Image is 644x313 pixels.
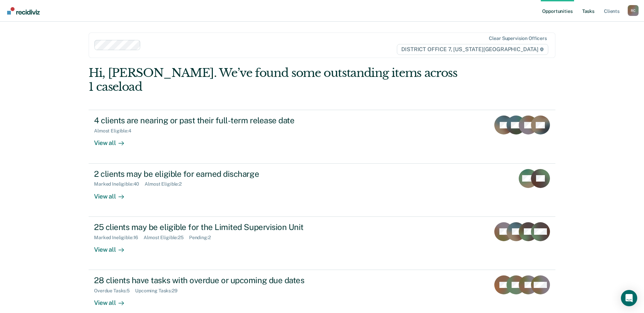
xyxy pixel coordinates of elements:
[145,181,187,187] div: Almost Eligible : 2
[94,288,135,294] div: Overdue Tasks : 5
[189,235,216,241] div: Pending : 2
[94,222,332,232] div: 25 clients may be eligible for the Limited Supervision Unit
[628,5,639,16] div: R C
[621,290,637,306] div: Open Intercom Messenger
[94,134,132,147] div: View all
[89,110,555,163] a: 4 clients are nearing or past their full-term release dateAlmost Eligible:4View all
[135,288,183,294] div: Upcoming Tasks : 29
[89,66,462,94] div: Hi, [PERSON_NAME]. We’ve found some outstanding items across 1 caseload
[94,187,132,200] div: View all
[94,294,132,307] div: View all
[89,164,555,217] a: 2 clients may be eligible for earned dischargeMarked Ineligible:40Almost Eligible:2View all
[94,116,332,125] div: 4 clients are nearing or past their full-term release date
[94,128,137,134] div: Almost Eligible : 4
[89,217,555,270] a: 25 clients may be eligible for the Limited Supervision UnitMarked Ineligible:16Almost Eligible:25...
[94,235,144,241] div: Marked Ineligible : 16
[94,275,332,285] div: 28 clients have tasks with overdue or upcoming due dates
[7,7,40,15] img: Recidiviz
[94,169,332,179] div: 2 clients may be eligible for earned discharge
[397,44,548,55] span: DISTRICT OFFICE 7, [US_STATE][GEOGRAPHIC_DATA]
[94,181,145,187] div: Marked Ineligible : 40
[489,36,547,41] div: Clear supervision officers
[628,5,639,16] button: Profile dropdown button
[94,240,132,253] div: View all
[144,235,189,241] div: Almost Eligible : 25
